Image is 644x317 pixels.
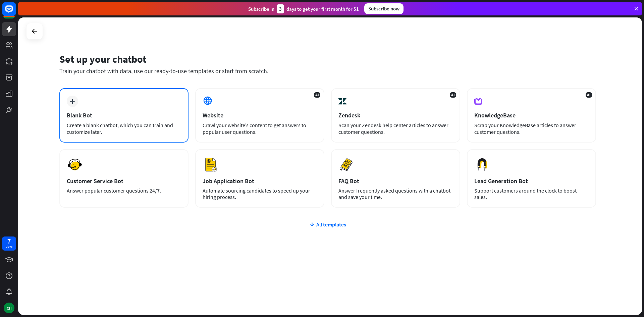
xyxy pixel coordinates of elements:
[203,188,317,200] div: Automate sourcing candidates to speed up your hiring process.
[203,122,317,135] div: Crawl your website’s content to get answers to popular user questions.
[474,177,589,185] div: Lead Generation Bot
[67,111,181,119] div: Blank Bot
[203,177,317,185] div: Job Application Bot
[338,111,453,119] div: Zendesk
[277,4,284,13] div: 3
[4,303,14,313] div: CH
[338,177,453,185] div: FAQ Bot
[203,111,317,119] div: Website
[2,236,16,251] a: 7 days
[5,3,25,23] button: Open LiveChat chat widget
[586,92,592,98] span: AI
[67,122,181,135] div: Create a blank chatbot, which you can train and customize later.
[6,244,12,249] div: days
[338,122,453,135] div: Scan your Zendesk help center articles to answer customer questions.
[59,53,596,65] div: Set up your chatbot
[7,238,11,244] div: 7
[364,3,404,14] div: Subscribe now
[67,188,181,194] div: Answer popular customer questions 24/7.
[474,111,589,119] div: KnowledgeBase
[314,92,320,98] span: AI
[474,188,589,200] div: Support customers around the clock to boost sales.
[59,221,596,228] div: All templates
[67,177,181,185] div: Customer Service Bot
[70,99,75,104] i: plus
[450,92,456,98] span: AI
[338,188,453,200] div: Answer frequently asked questions with a chatbot and save your time.
[248,4,359,13] div: Subscribe in days to get your first month for $1
[474,122,589,135] div: Scrap your KnowledgeBase articles to answer customer questions.
[59,67,596,75] div: Train your chatbot with data, use our ready-to-use templates or start from scratch.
